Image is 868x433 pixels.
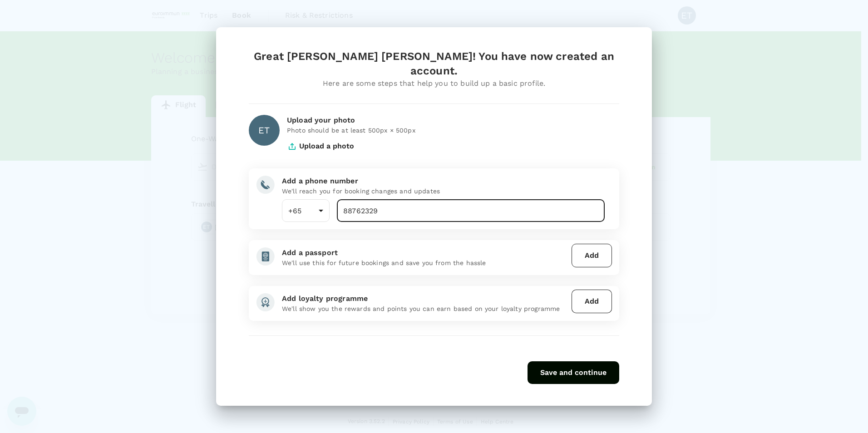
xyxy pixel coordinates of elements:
[282,247,568,258] div: Add a passport
[282,176,605,187] div: Add a phone number
[282,293,568,304] div: Add loyalty programme
[282,258,568,267] p: We'll use this for future bookings and save you from the hassle
[249,49,619,78] div: Great [PERSON_NAME] [PERSON_NAME]! You have now created an account.
[249,115,280,146] div: ET
[572,244,612,267] button: Add
[256,293,275,311] img: add-loyalty
[337,199,605,222] input: Your phone number
[528,361,619,384] button: Save and continue
[287,135,354,157] button: Upload a photo
[572,290,612,313] button: Add
[287,126,619,135] p: Photo should be at least 500px × 500px
[282,304,568,313] p: We'll show you the rewards and points you can earn based on your loyalty programme
[282,199,330,222] div: +65
[282,187,605,196] p: We'll reach you for booking changes and updates
[256,247,275,266] img: add-passport
[249,78,619,89] div: Here are some steps that help you to build up a basic profile.
[256,176,275,194] img: add-phone-number
[288,207,301,215] span: +65
[287,115,619,126] div: Upload your photo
